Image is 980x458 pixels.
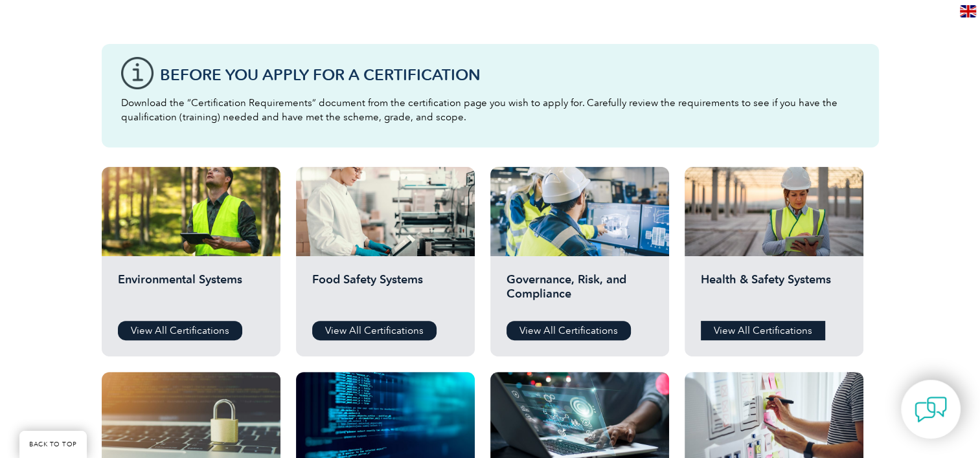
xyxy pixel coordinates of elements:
img: en [960,5,976,17]
a: View All Certifications [312,321,437,340]
h2: Health & Safety Systems [701,272,847,311]
p: Download the “Certification Requirements” document from the certification page you wish to apply ... [121,96,860,124]
h2: Environmental Systems [118,272,264,311]
a: View All Certifications [507,321,631,340]
h2: Governance, Risk, and Compliance [507,272,653,311]
h2: Food Safety Systems [312,272,459,311]
h3: Before You Apply For a Certification [160,67,860,83]
a: View All Certifications [701,321,825,340]
a: View All Certifications [118,321,242,340]
a: BACK TO TOP [19,431,87,458]
img: contact-chat.png [915,393,947,426]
